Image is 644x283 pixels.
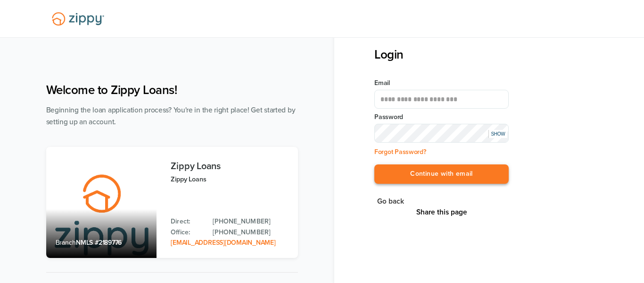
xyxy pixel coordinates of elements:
span: Beginning the loan application process? You're in the right place! Get started by setting up an a... [46,106,296,126]
p: Direct: [171,216,203,227]
label: Email [374,78,509,88]
button: Continue with email [374,164,509,184]
h3: Login [374,47,509,62]
h3: Zippy Loans [171,161,288,172]
button: Share This Page [413,207,470,217]
h1: Welcome to Zippy Loans! [46,83,298,97]
span: NMLS #2189776 [76,239,122,247]
button: Go back [374,195,407,208]
input: Email Address [374,90,509,109]
p: Zippy Loans [171,174,288,185]
a: Email Address: zippyguide@zippymh.com [171,239,275,247]
a: Direct Phone: 512-975-2947 [213,216,288,227]
a: Office Phone: 512-975-2947 [213,227,288,238]
img: Lender Logo [46,8,110,30]
p: Office: [171,227,203,238]
span: Branch [56,239,76,247]
div: SHOW [488,130,507,138]
label: Password [374,112,509,122]
input: Input Password [374,124,509,143]
a: Forgot Password? [374,148,426,156]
